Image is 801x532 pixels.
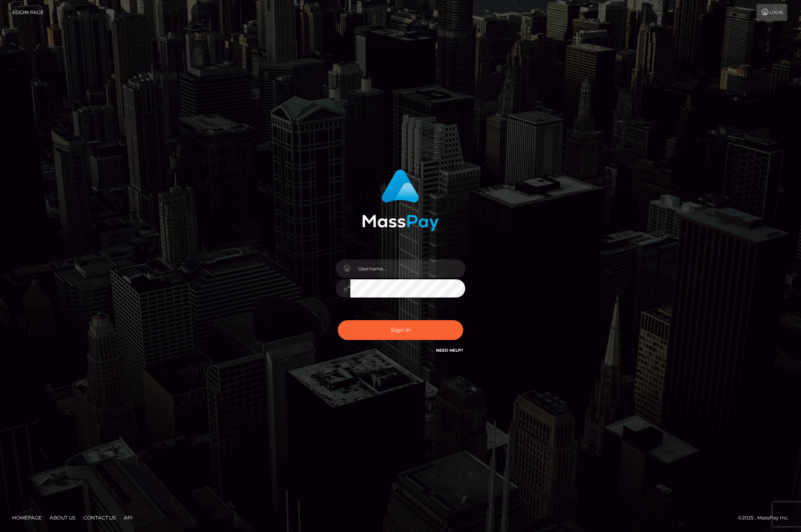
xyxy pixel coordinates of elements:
[9,511,45,524] a: Homepage
[436,348,463,353] a: Need Help?
[338,320,463,340] button: Sign in
[362,169,439,231] img: MassPay Login
[350,260,465,278] input: Username...
[756,4,787,21] a: Login
[121,511,136,524] a: API
[738,513,795,522] div: © 2025 , MassPay Inc.
[80,511,119,524] a: Contact Us
[13,4,44,21] a: Login Page
[47,511,78,524] a: About Us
